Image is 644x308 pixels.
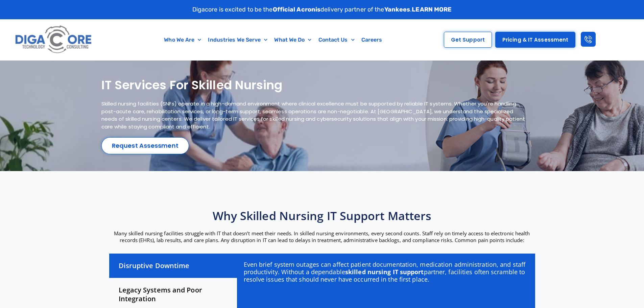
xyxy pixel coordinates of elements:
a: Who We Are [161,32,205,48]
a: Industries We Serve [205,32,271,48]
a: Request Assessment [101,137,189,154]
a: Get Support [444,32,492,48]
span: Even brief system outages can affect patient documentation, medication administration, and staff ... [244,260,526,276]
nav: Menu [127,32,420,48]
span: Get Support [451,37,485,42]
div: Disruptive Downtime [109,254,237,278]
a: Careers [358,32,386,48]
p: Digacore is excited to be the delivery partner of the . [192,5,452,14]
a: What We Do [271,32,315,48]
span: partner, facilities often scramble to resolve issues that should never have occurred in the first... [244,268,525,283]
p: Skilled nursing facilities (SNFs) operate in a high-demand environment where clinical excellence ... [101,100,525,131]
span: Pricing & IT Assessment [502,37,568,42]
a: Contact Us [315,32,358,48]
span: Many skilled nursing facilities struggle with IT that doesn’t meet their needs. In skilled nursin... [114,230,530,243]
b: skilled nursing IT support [345,268,424,276]
h1: IT Services for Skilled Nursing [101,77,525,93]
img: Digacore logo 1 [13,23,94,57]
strong: Yankees [384,6,410,13]
strong: Official Acronis [273,6,321,13]
a: Pricing & IT Assessment [495,32,575,48]
h2: Why Skilled Nursing IT Support Matters [106,208,539,223]
a: LEARN MORE [412,6,452,13]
